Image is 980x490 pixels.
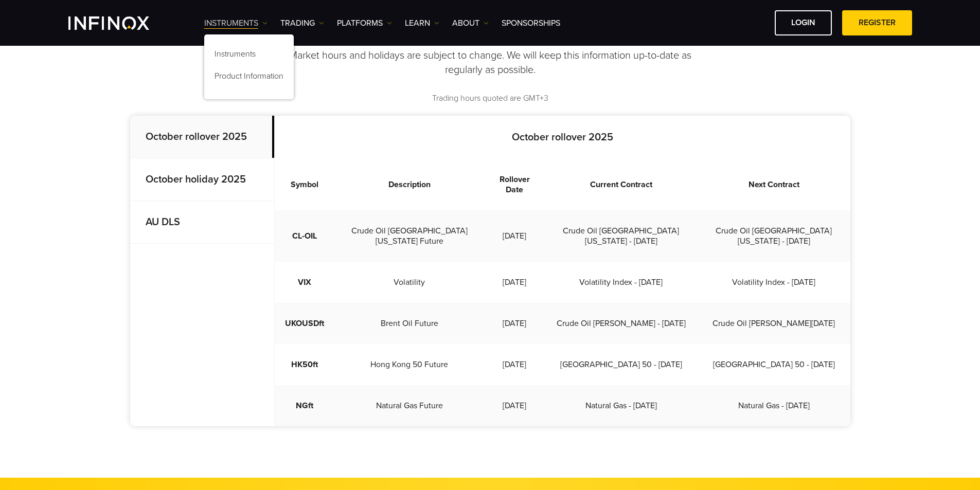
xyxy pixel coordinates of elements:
[275,262,334,303] td: VIX
[545,210,698,262] td: Crude Oil [GEOGRAPHIC_DATA][US_STATE] - [DATE]
[545,262,698,303] td: Volatility Index - [DATE]
[698,303,850,344] td: Crude Oil [PERSON_NAME][DATE]
[275,210,334,262] td: CL-OIL
[275,303,334,344] td: UKOUSDft
[280,17,324,29] a: TRADING
[545,385,698,426] td: Natural Gas - [DATE]
[146,131,247,143] strong: October rollover 2025
[775,10,832,35] a: LOGIN
[275,344,334,385] td: HK50ft
[698,159,850,210] th: Next Contract
[512,131,613,143] strong: October rollover 2025
[698,210,850,262] td: Crude Oil [GEOGRAPHIC_DATA][US_STATE] - [DATE]
[130,93,850,104] p: Trading hours quoted are GMT+3
[485,262,545,303] td: [DATE]
[485,159,545,210] th: Rollover Date
[698,344,850,385] td: [GEOGRAPHIC_DATA] 50 - [DATE]
[545,303,698,344] td: Crude Oil [PERSON_NAME] - [DATE]
[334,159,485,210] th: Description
[204,17,268,29] a: Instruments
[146,216,180,228] strong: AU DLS
[436,26,544,48] strong: Market hours
[337,17,392,29] a: PLATFORMS
[502,17,560,29] a: SPONSORSHIPS
[334,303,485,344] td: Brent Oil Future
[485,210,545,262] td: [DATE]
[698,385,850,426] td: Natural Gas - [DATE]
[287,48,693,77] p: Market hours and holidays are subject to change. We will keep this information up-to-date as regu...
[204,45,294,67] a: Instruments
[545,344,698,385] td: [GEOGRAPHIC_DATA] 50 - [DATE]
[485,385,545,426] td: [DATE]
[698,262,850,303] td: Volatility Index - [DATE]
[334,262,485,303] td: Volatility
[146,173,246,186] strong: October holiday 2025
[545,159,698,210] th: Current Contract
[275,159,334,210] th: Symbol
[275,385,334,426] td: NGft
[485,344,545,385] td: [DATE]
[485,303,545,344] td: [DATE]
[842,10,912,35] a: REGISTER
[68,16,173,30] a: INFINOX Logo
[405,17,439,29] a: Learn
[452,17,489,29] a: ABOUT
[334,344,485,385] td: Hong Kong 50 Future
[334,210,485,262] td: Crude Oil [GEOGRAPHIC_DATA][US_STATE] Future
[204,67,294,89] a: Product Information
[334,385,485,426] td: Natural Gas Future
